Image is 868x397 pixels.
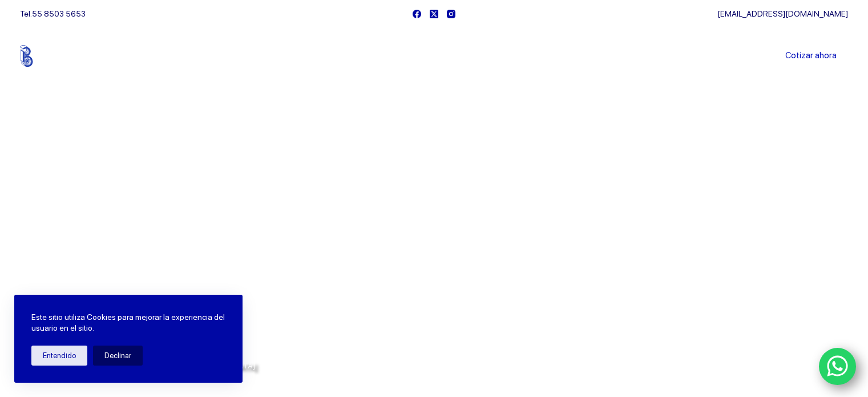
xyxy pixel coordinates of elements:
p: Este sitio utiliza Cookies para mejorar la experiencia del usuario en el sitio. [31,312,225,334]
nav: Menu Principal [300,27,568,85]
span: Bienvenido a Balerytodo® [43,170,189,185]
a: Cotizar ahora [774,45,848,67]
a: Instagram [447,10,455,18]
a: Facebook [413,10,421,18]
a: X (Twitter) [430,10,438,18]
span: Rodamientos y refacciones industriales [43,286,269,300]
span: Tel. [20,9,86,18]
button: Entendido [31,346,87,366]
span: Somos los doctores de la industria [43,195,419,274]
img: Balerytodo [20,45,91,67]
a: [EMAIL_ADDRESS][DOMAIN_NAME] [717,9,848,18]
a: WhatsApp [819,348,857,386]
a: 55 8503 5653 [32,9,86,18]
button: Declinar [93,346,143,366]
